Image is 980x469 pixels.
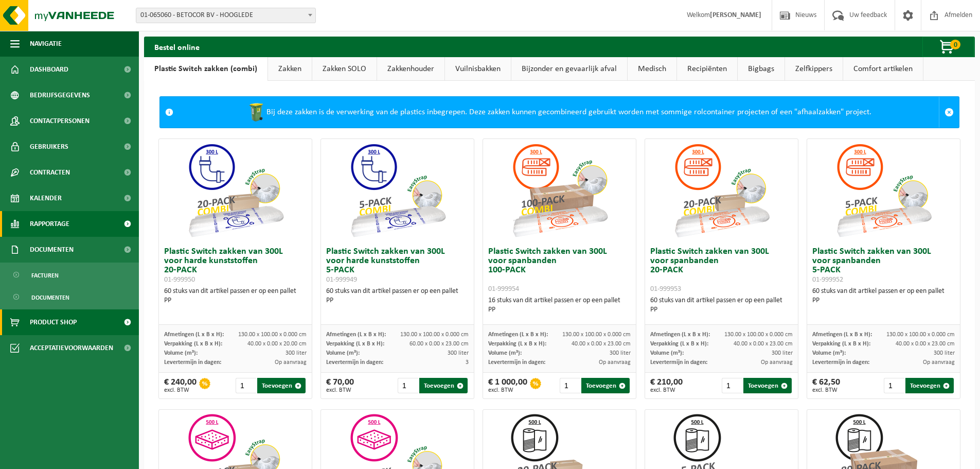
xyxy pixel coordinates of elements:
[677,57,737,81] a: Recipiënten
[812,378,840,393] div: € 62,50
[560,378,581,393] input: 1
[30,82,90,108] span: Bedrijfsgegevens
[896,341,955,347] span: 40.00 x 0.00 x 23.00 cm
[30,134,68,160] span: Gebruikers
[30,237,74,263] span: Documenten
[724,332,793,338] span: 130.00 x 100.00 x 0.000 cm
[488,305,631,315] div: PP
[488,378,527,393] div: € 1 000,00
[326,350,360,356] span: Volume (m³):
[738,57,785,81] a: Bigbags
[884,378,905,393] input: 1
[905,378,954,393] button: Toevoegen
[247,341,307,347] span: 40.00 x 0.00 x 20.00 cm
[812,350,846,356] span: Volume (m³):
[743,378,792,393] button: Toevoegen
[164,332,224,338] span: Afmetingen (L x B x H):
[144,57,268,81] a: Plastic Switch zakken (combi)
[3,287,136,307] a: Documenten
[650,350,684,356] span: Volume (m³):
[508,139,611,242] img: 01-999954
[812,341,870,347] span: Verpakking (L x B x H):
[886,332,955,338] span: 130.00 x 100.00 x 0.000 cm
[610,350,631,356] span: 300 liter
[488,359,545,366] span: Levertermijn in dagen:
[599,359,631,366] span: Op aanvraag
[650,378,683,393] div: € 210,00
[30,108,90,134] span: Contactpersonen
[650,296,793,315] div: 60 stuks van dit artikel passen er op een pallet
[326,378,354,393] div: € 70,00
[650,387,683,393] span: excl. BTW
[346,139,449,242] img: 01-999949
[164,247,307,284] h3: Plastic Switch zakken van 300L voor harde kunststoffen 20-PACK
[144,37,210,57] h2: Bestel online
[257,378,306,393] button: Toevoegen
[710,11,761,19] strong: [PERSON_NAME]
[326,287,469,305] div: 60 stuks van dit artikel passen er op een pallet
[488,285,519,293] span: 01-999954
[400,332,469,338] span: 130.00 x 100.00 x 0.000 cm
[398,378,419,393] input: 1
[326,276,357,284] span: 01-999949
[164,350,198,356] span: Volume (m³):
[179,97,939,128] div: Bij deze zakken is de verwerking van de plastics inbegrepen. Deze zakken kunnen gecombineerd gebr...
[812,247,955,284] h3: Plastic Switch zakken van 300L voor spanbanden 5-PACK
[448,350,469,356] span: 300 liter
[164,296,307,305] div: PP
[246,102,266,123] img: WB-0240-HPE-GN-50.png
[268,57,312,81] a: Zakken
[934,350,955,356] span: 300 liter
[650,305,793,315] div: PP
[670,139,773,242] img: 01-999953
[650,247,793,293] h3: Plastic Switch zakken van 300L voor spanbanden 20-PACK
[488,387,527,393] span: excl. BTW
[30,335,113,361] span: Acceptatievoorwaarden
[31,288,69,307] span: Documenten
[922,37,974,57] button: 0
[30,57,68,82] span: Dashboard
[326,296,469,305] div: PP
[409,341,469,347] span: 60.00 x 0.00 x 23.00 cm
[650,341,708,347] span: Verpakking (L x B x H):
[30,309,77,335] span: Product Shop
[488,341,546,347] span: Verpakking (L x B x H):
[30,211,69,237] span: Rapportage
[136,8,316,23] span: 01-065060 - BETOCOR BV - HOOGLEDE
[31,266,59,285] span: Facturen
[30,31,62,57] span: Navigatie
[326,387,354,393] span: excl. BTW
[785,57,843,81] a: Zelfkippers
[734,341,793,347] span: 40.00 x 0.00 x 23.00 cm
[572,341,631,347] span: 40.00 x 0.00 x 23.00 cm
[238,332,307,338] span: 130.00 x 100.00 x 0.000 cm
[326,359,383,366] span: Levertermijn in dagen:
[445,57,511,81] a: Vuilnisbakken
[488,332,548,338] span: Afmetingen (L x B x H):
[488,296,631,315] div: 16 stuks van dit artikel passen er op een pallet
[650,285,681,293] span: 01-999953
[3,265,136,285] a: Facturen
[286,350,307,356] span: 300 liter
[832,139,935,242] img: 01-999952
[812,287,955,305] div: 60 stuks van dit artikel passen er op een pallet
[377,57,444,81] a: Zakkenhouder
[30,185,62,211] span: Kalender
[650,359,707,366] span: Levertermijn in dagen:
[164,287,307,305] div: 60 stuks van dit artikel passen er op een pallet
[511,57,627,81] a: Bijzonder en gevaarlijk afval
[812,296,955,305] div: PP
[562,332,631,338] span: 130.00 x 100.00 x 0.000 cm
[650,332,710,338] span: Afmetingen (L x B x H):
[772,350,793,356] span: 300 liter
[164,341,222,347] span: Verpakking (L x B x H):
[164,359,221,366] span: Levertermijn in dagen:
[326,332,386,338] span: Afmetingen (L x B x H):
[30,160,70,185] span: Contracten
[939,97,959,128] a: Sluit melding
[326,341,384,347] span: Verpakking (L x B x H):
[275,359,307,366] span: Op aanvraag
[312,57,377,81] a: Zakken SOLO
[923,359,955,366] span: Op aanvraag
[419,378,468,393] button: Toevoegen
